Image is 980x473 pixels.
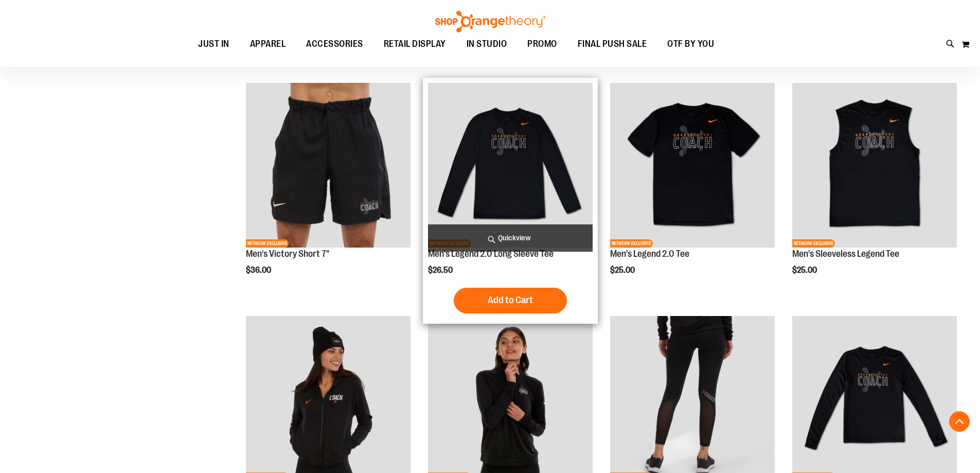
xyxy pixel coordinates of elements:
[787,78,962,301] div: product
[428,266,454,275] span: $26.50
[610,83,775,248] img: OTF Mens Coach FA23 Legend 2.0 SS Tee - Black primary image
[246,249,329,259] a: Men's Victory Short 7"
[188,32,240,56] a: JUST IN
[246,239,289,248] span: NETWORK EXCLUSIVE
[792,83,957,248] img: OTF Mens Coach FA23 Legend Sleeveless Tee - Black primary image
[428,83,593,248] img: OTF Mens Coach FA23 Legend 2.0 LS Tee - Black primary image
[467,32,507,56] span: IN STUDIO
[240,32,296,56] a: APPAREL
[610,249,689,259] a: Men's Legend 2.0 Tee
[384,32,446,56] span: RETAIL DISPLAY
[373,32,456,56] a: RETAIL DISPLAY
[296,32,373,56] a: ACCESSORIES
[246,83,411,249] a: OTF Mens Coach FA23 Victory Short - Black primary imageNETWORK EXCLUSIVE
[792,249,899,259] a: Men's Sleeveless Legend Tee
[610,266,636,275] span: $25.00
[610,239,653,248] span: NETWORK EXCLUSIVE
[428,224,593,252] a: Quickview
[423,78,598,324] div: product
[250,32,286,56] span: APPAREL
[949,411,970,432] button: Back To Top
[241,78,416,301] div: product
[246,83,411,248] img: OTF Mens Coach FA23 Victory Short - Black primary image
[667,32,714,56] span: OTF BY YOU
[306,32,363,56] span: ACCESSORIES
[428,83,593,249] a: OTF Mens Coach FA23 Legend 2.0 LS Tee - Black primary imageNETWORK EXCLUSIVE
[527,32,557,56] span: PROMO
[578,32,647,56] span: FINAL PUSH SALE
[792,266,818,275] span: $25.00
[246,266,273,275] span: $36.00
[792,239,835,248] span: NETWORK EXCLUSIVE
[198,32,229,56] span: JUST IN
[657,32,724,56] a: OTF BY YOU
[456,32,518,56] a: IN STUDIO
[434,11,547,32] img: Shop Orangetheory
[605,78,780,301] div: product
[517,32,567,56] a: PROMO
[454,288,567,313] button: Add to Cart
[428,249,554,259] a: Men's Legend 2.0 Long Sleeve Tee
[567,32,657,56] a: FINAL PUSH SALE
[610,83,775,249] a: OTF Mens Coach FA23 Legend 2.0 SS Tee - Black primary imageNETWORK EXCLUSIVE
[792,83,957,249] a: OTF Mens Coach FA23 Legend Sleeveless Tee - Black primary imageNETWORK EXCLUSIVE
[488,294,533,306] span: Add to Cart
